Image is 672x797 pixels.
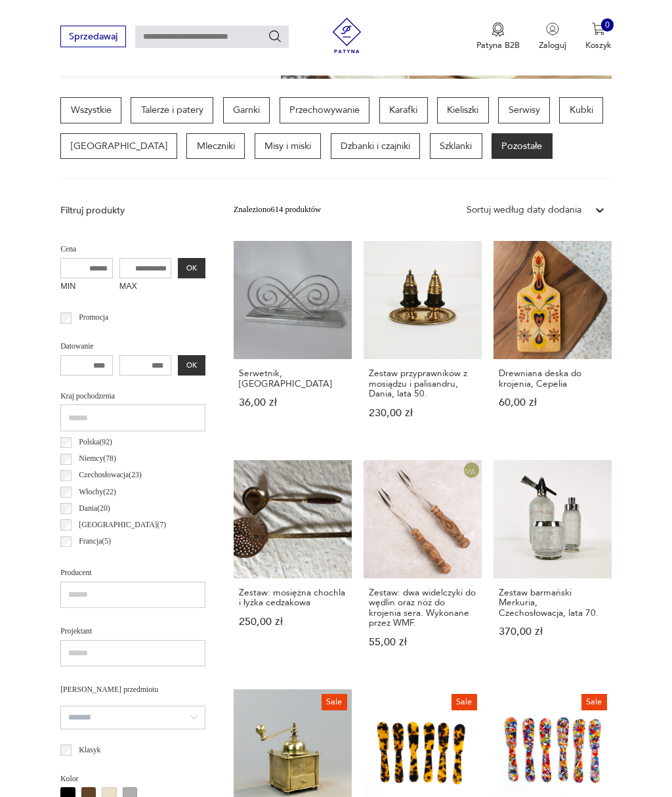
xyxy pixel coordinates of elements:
p: Datowanie [60,340,205,353]
p: Producent [60,567,205,580]
button: Sprzedawaj [60,26,125,47]
p: 55,00 zł [369,637,476,647]
h3: Drewniana deska do krojenia, Cepelia [499,368,606,389]
button: 0Koszyk [585,22,612,51]
p: Projektant [60,625,205,638]
p: Zaloguj [539,39,566,51]
img: Ikonka użytkownika [546,22,559,35]
p: Szwecja ( 5 ) [79,551,114,565]
img: Patyna - sklep z meblami i dekoracjami vintage [325,18,369,53]
button: Patyna B2B [476,22,520,51]
a: Zestaw: mosiężna chochla i łyżka cedzakowaZestaw: mosiężna chochla i łyżka cedzakowa250,00 zł [234,460,352,670]
a: Pozostałe [492,133,553,160]
p: Promocja [79,311,108,324]
h3: Serwetnik, [GEOGRAPHIC_DATA] [239,368,346,389]
p: Koszyk [585,39,612,51]
button: OK [178,258,205,279]
label: MAX [119,278,172,297]
button: Szukaj [268,29,282,43]
p: Francja ( 5 ) [79,535,111,548]
a: Ikona medaluPatyna B2B [476,22,520,51]
p: 370,00 zł [499,627,606,637]
p: Klasyk [79,744,100,757]
a: Sprzedawaj [60,33,125,41]
p: Polska ( 92 ) [79,436,112,449]
a: Dzbanki i czajniki [331,133,421,160]
p: Czechosłowacja ( 23 ) [79,469,141,482]
p: [GEOGRAPHIC_DATA] ( 7 ) [79,519,166,532]
p: Cena [60,243,205,256]
p: Dania ( 20 ) [79,502,110,515]
a: Kubki [559,97,603,123]
a: Mleczniki [186,133,245,160]
p: 36,00 zł [239,398,346,408]
h3: Zestaw przyprawników z mosiądzu i palisandru, Dania, lata 50. [369,368,476,398]
img: Ikona medalu [492,22,505,37]
p: Niemcy ( 78 ) [79,452,116,465]
a: Zestaw przyprawników z mosiądzu i palisandru, Dania, lata 50.Zestaw przyprawników z mosiądzu i pa... [364,241,482,441]
p: Patyna B2B [476,39,520,51]
p: 60,00 zł [499,398,606,408]
h3: Zestaw barmański Merkuria, Czechosłowacja, lata 70. [499,588,606,618]
a: Talerze i patery [131,97,213,123]
div: Sortuj według daty dodania [467,204,581,217]
a: Szklanki [430,133,482,160]
a: Wszystkie [60,97,121,123]
a: Zestaw: dwa widelczyki do wędlin oraz nóż do krojenia sera. Wykonane przez WMF.Zestaw: dwa widelc... [364,460,482,670]
a: Misy i miski [255,133,322,160]
p: 230,00 zł [369,408,476,418]
a: Garnki [223,97,270,123]
a: Kieliszki [437,97,489,123]
a: [GEOGRAPHIC_DATA] [60,133,177,160]
p: [PERSON_NAME] przedmiotu [60,683,205,697]
img: Ikona koszyka [592,22,605,35]
a: Karafki [379,97,428,123]
p: Kraj pochodzenia [60,390,205,403]
a: Serwisy [498,97,550,123]
a: Serwetnik, PRLSerwetnik, [GEOGRAPHIC_DATA]36,00 zł [234,241,352,441]
p: 250,00 zł [239,617,346,627]
div: Znaleziono 614 produktów [234,204,321,217]
h3: Zestaw: mosiężna chochla i łyżka cedzakowa [239,588,346,608]
a: Przechowywanie [280,97,370,123]
label: MIN [60,278,113,297]
p: Filtruj produkty [60,204,205,217]
a: Drewniana deska do krojenia, CepeliaDrewniana deska do krojenia, Cepelia60,00 zł [493,241,612,441]
button: Zaloguj [539,22,566,51]
p: Włochy ( 22 ) [79,486,116,499]
button: OK [178,355,205,376]
a: Zestaw barmański Merkuria, Czechosłowacja, lata 70.Zestaw barmański Merkuria, Czechosłowacja, lat... [493,460,612,670]
div: 0 [601,18,614,32]
h3: Zestaw: dwa widelczyki do wędlin oraz nóż do krojenia sera. Wykonane przez WMF. [369,588,476,628]
p: Kolor [60,773,205,786]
